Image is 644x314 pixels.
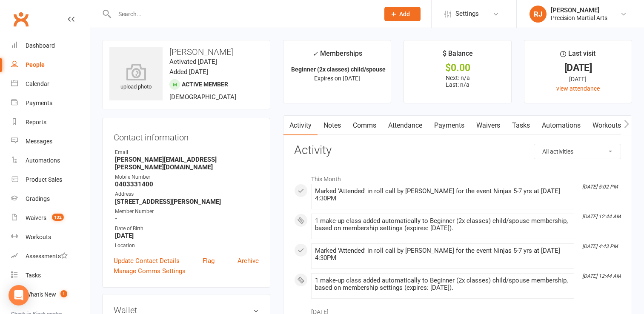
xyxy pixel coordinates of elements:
[582,273,621,279] i: [DATE] 12:44 AM
[314,75,360,82] span: Expires on [DATE]
[11,36,90,55] a: Dashboard
[115,242,259,250] div: Location
[109,47,263,57] h3: [PERSON_NAME]
[182,81,228,88] span: Active member
[11,189,90,208] a: Gradings
[530,6,547,23] div: RJ
[26,138,52,145] div: Messages
[112,8,373,20] input: Search...
[115,148,259,157] div: Email
[115,173,259,181] div: Mobile Number
[315,188,570,202] div: Marked 'Attended' in roll call by [PERSON_NAME] for the event Ninjas 5-7 yrs at [DATE] 4:30PM
[532,63,624,72] div: [DATE]
[114,256,180,266] a: Update Contact Details
[551,14,607,22] div: Precision Martial Arts
[11,151,90,170] a: Automations
[347,116,382,135] a: Comms
[203,256,215,266] a: Flag
[582,214,621,220] i: [DATE] 12:44 AM
[26,214,46,221] div: Waivers
[294,170,621,184] li: This Month
[115,156,259,171] strong: [PERSON_NAME][EMAIL_ADDRESS][PERSON_NAME][DOMAIN_NAME]
[26,42,55,49] div: Dashboard
[428,116,470,135] a: Payments
[115,190,259,198] div: Address
[11,170,90,189] a: Product Sales
[115,180,259,188] strong: 0403331400
[114,129,259,142] h3: Contact information
[291,66,386,73] strong: Beginner (2x classes) child/spouse
[26,253,68,260] div: Assessments
[384,7,421,21] button: Add
[11,285,90,304] a: What's New1
[26,272,41,279] div: Tasks
[10,9,31,30] a: Clubworx
[506,116,536,135] a: Tasks
[11,266,90,285] a: Tasks
[283,116,318,135] a: Activity
[11,113,90,132] a: Reports
[443,48,473,63] div: $ Balance
[26,61,45,68] div: People
[455,4,479,23] span: Settings
[11,55,90,74] a: People
[9,285,29,305] div: Open Intercom Messenger
[169,58,217,66] time: Activated [DATE]
[11,247,90,266] a: Assessments
[315,247,570,262] div: Marked 'Attended' in roll call by [PERSON_NAME] for the event Ninjas 5-7 yrs at [DATE] 4:30PM
[315,217,570,232] div: 1 make-up class added automatically to Beginner (2x classes) child/spouse membership, based on me...
[560,48,595,63] div: Last visit
[412,74,504,88] p: Next: n/a Last: n/a
[532,74,624,84] div: [DATE]
[294,144,621,157] h3: Activity
[115,232,259,240] strong: [DATE]
[315,277,570,291] div: 1 make-up class added automatically to Beginner (2x classes) child/spouse membership, based on me...
[26,291,56,298] div: What's New
[26,195,50,202] div: Gradings
[399,11,410,17] span: Add
[169,93,236,101] span: [DEMOGRAPHIC_DATA]
[11,94,90,113] a: Payments
[238,256,259,266] a: Archive
[536,116,587,135] a: Automations
[412,63,504,72] div: $0.00
[115,208,259,216] div: Member Number
[312,48,362,64] div: Memberships
[109,63,163,91] div: upload photo
[115,225,259,233] div: Date of Birth
[52,214,64,221] span: 132
[26,234,51,240] div: Workouts
[382,116,428,135] a: Attendance
[312,50,318,58] i: ✓
[114,266,186,276] a: Manage Comms Settings
[582,184,618,190] i: [DATE] 5:02 PM
[26,119,46,126] div: Reports
[26,157,60,164] div: Automations
[115,198,259,206] strong: [STREET_ADDRESS][PERSON_NAME]
[11,208,90,228] a: Waivers 132
[26,80,49,87] div: Calendar
[587,116,627,135] a: Workouts
[169,68,208,76] time: Added [DATE]
[11,228,90,247] a: Workouts
[551,6,607,14] div: [PERSON_NAME]
[26,100,52,106] div: Payments
[60,290,67,297] span: 1
[318,116,347,135] a: Notes
[26,176,62,183] div: Product Sales
[582,243,618,249] i: [DATE] 4:43 PM
[115,215,259,223] strong: -
[470,116,506,135] a: Waivers
[556,85,600,92] a: view attendance
[11,74,90,94] a: Calendar
[11,132,90,151] a: Messages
